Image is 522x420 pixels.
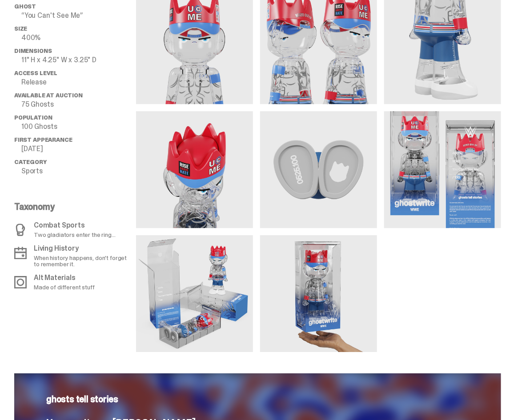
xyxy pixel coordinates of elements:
[21,56,136,64] p: 11" H x 4.25" W x 3.25" D
[34,222,116,229] p: Combat Sports
[21,34,136,41] p: 400%
[14,202,131,211] p: Taxonomy
[34,232,116,238] p: Two gladiators enter the ring...
[21,101,136,108] p: 75 Ghosts
[14,92,83,99] span: Available at Auction
[14,69,57,77] span: Access Level
[136,235,253,352] img: media gallery image
[21,168,136,175] p: Sports
[14,47,52,55] span: Dimensions
[21,123,136,130] p: 100 Ghosts
[14,25,27,32] span: Size
[21,79,136,86] p: Release
[21,145,136,152] p: [DATE]
[14,114,52,121] span: Population
[46,395,469,404] p: ghosts tell stories
[14,3,36,10] span: ghost
[34,255,131,267] p: When history happens, don't forget to remember it.
[34,284,95,290] p: Made of different stuff
[14,136,72,144] span: First Appearance
[384,111,501,228] img: media gallery image
[34,274,95,281] p: Alt Materials
[21,12,136,19] p: “You Can't See Me”
[34,245,131,252] p: Living History
[260,235,377,352] img: media gallery image
[14,158,47,166] span: Category
[136,111,253,228] img: media gallery image
[260,111,377,228] img: media gallery image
